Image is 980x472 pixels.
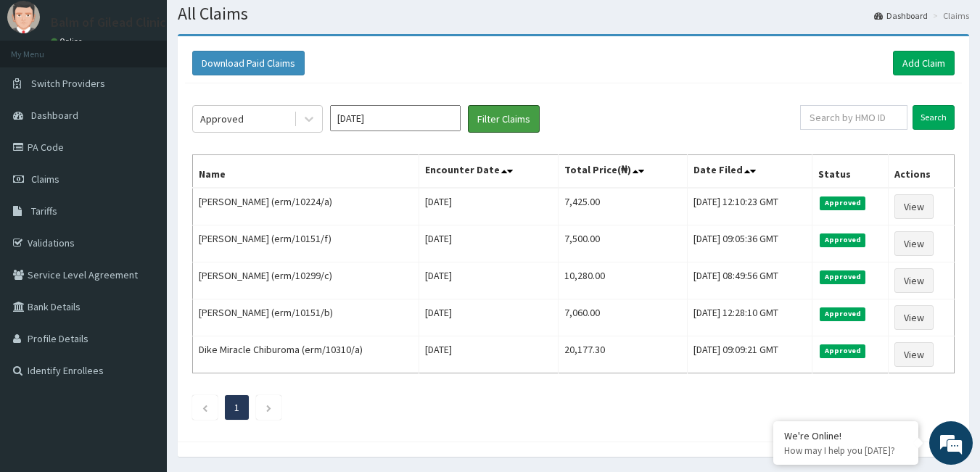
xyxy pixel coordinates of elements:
[559,336,688,373] td: 20,177.30
[820,233,865,247] span: Approved
[874,9,928,22] a: Dashboard
[193,299,419,336] td: [PERSON_NAME] (erm/10151/b)
[893,51,955,75] a: Add Claim
[193,225,419,262] td: [PERSON_NAME] (erm/10151/f)
[31,109,78,122] span: Dashboard
[330,105,461,131] input: Select Month and Year
[820,344,865,357] span: Approved
[419,188,558,225] td: [DATE]
[193,155,419,189] th: Name
[812,155,889,189] th: Status
[31,173,59,186] span: Claims
[31,204,57,218] span: Tariffs
[468,105,540,133] button: Filter Claims
[559,155,688,189] th: Total Price(₦)
[51,16,166,29] p: Balm of Gilead Clinic
[419,336,558,373] td: [DATE]
[800,105,907,130] input: Search by HMO ID
[688,155,812,189] th: Date Filed
[894,305,934,330] a: View
[688,336,812,373] td: [DATE] 09:09:21 GMT
[894,342,934,367] a: View
[784,444,907,457] p: How may I help you today?
[200,112,244,126] div: Approved
[75,81,244,100] div: Chat with us now
[202,401,208,414] a: Previous page
[559,299,688,336] td: 7,060.00
[784,429,907,442] div: We're Online!
[688,188,812,225] td: [DATE] 12:10:23 GMT
[178,4,969,23] h1: All Claims
[419,155,558,189] th: Encounter Date
[84,143,200,289] span: We're online!
[27,73,59,109] img: d_794563401_company_1708531726252_794563401
[193,188,419,225] td: [PERSON_NAME] (erm/10224/a)
[888,155,954,189] th: Actions
[820,196,865,210] span: Approved
[265,401,272,414] a: Next page
[234,401,239,414] a: Page 1 is your current page
[894,194,934,219] a: View
[192,51,305,75] button: Download Paid Claims
[7,1,40,33] img: User Image
[559,225,688,262] td: 7,500.00
[559,262,688,299] td: 10,280.00
[238,7,273,42] div: Minimize live chat window
[913,105,955,130] input: Search
[193,336,419,373] td: Dike Miracle Chiburoma (erm/10310/a)
[688,225,812,262] td: [DATE] 09:05:36 GMT
[419,225,558,262] td: [DATE]
[929,9,969,22] li: Claims
[820,270,865,283] span: Approved
[419,299,558,336] td: [DATE]
[688,299,812,336] td: [DATE] 12:28:10 GMT
[894,268,934,293] a: View
[419,262,558,299] td: [DATE]
[820,307,865,320] span: Approved
[51,36,86,46] a: Online
[894,231,934,256] a: View
[688,262,812,299] td: [DATE] 08:49:56 GMT
[559,188,688,225] td: 7,425.00
[193,262,419,299] td: [PERSON_NAME] (erm/10299/c)
[7,316,276,367] textarea: Type your message and hit 'Enter'
[31,77,105,90] span: Switch Providers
